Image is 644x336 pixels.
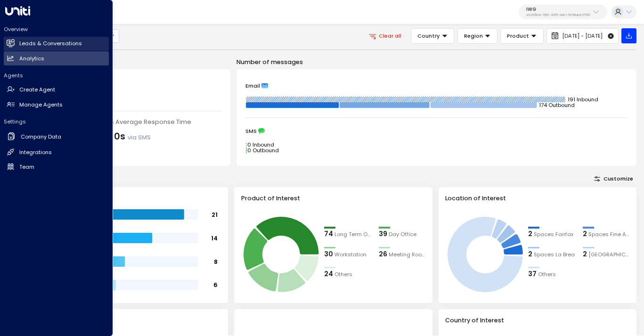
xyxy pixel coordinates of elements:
div: 30 [324,249,333,260]
span: Others [334,270,352,279]
a: Leads & Conversations [4,37,109,51]
span: Spaces Fairfax [534,230,573,238]
h2: Agents [4,72,109,79]
h2: Integrations [19,148,52,156]
p: Number of messages [236,57,636,66]
tspan: 0 Inbound [247,141,274,148]
div: 39Day Office [379,229,426,239]
div: 2Spaces City National Plaza [583,249,630,260]
div: Sales concierge agent's Average Response Time [39,117,221,126]
h2: Overview [4,25,109,33]
h3: Product of Interest [241,194,426,203]
h2: Analytics [19,55,44,63]
a: Manage Agents [4,98,109,112]
div: 2Spaces Fine Arts [583,229,630,239]
div: 26Meeting Room [379,249,426,260]
h2: Create Agent [19,86,55,94]
tspan: 6 [213,281,218,289]
p: e92915cb-7661-49f5-9dc1-5c58aae37760 [526,13,590,17]
h2: Leads & Conversations [19,40,82,48]
h3: Range of Area [37,316,221,325]
h3: Country of Interest [445,316,630,325]
h2: Team [19,163,34,171]
h2: Settings [4,118,109,125]
span: Region [464,32,483,40]
div: 26 [379,249,387,260]
h2: Manage Agents [19,101,63,109]
span: Product [507,32,529,40]
span: Country [417,32,440,40]
span: Day Office [389,230,416,238]
p: Engagement Metrics [30,57,230,66]
span: [DATE] - [DATE] [562,33,603,39]
div: 2 [528,229,532,239]
div: 37 [528,269,537,279]
div: 37Others [528,269,575,279]
tspan: 174 Outbound [539,101,575,109]
a: Integrations [4,145,109,159]
span: Email [245,82,260,89]
tspan: 14 [211,234,218,242]
h3: Location of Interest [445,194,630,203]
tspan: 21 [212,210,218,218]
div: 39 [379,229,387,239]
div: 2Spaces La Brea [528,249,575,260]
button: Customize [591,173,636,184]
span: Workstation [334,251,367,259]
div: 2 [528,249,532,260]
span: Long Term Office [334,230,371,238]
span: Spaces Fine Arts [588,230,630,238]
button: [DATE] - [DATE] [546,28,618,44]
a: Company Data [4,129,109,145]
button: Product [500,28,544,44]
h2: Company Data [21,133,61,141]
span: Others [538,270,556,279]
div: 24Others [324,269,371,279]
button: Country [411,28,455,44]
div: 30Workstation [324,249,371,260]
h3: Range of Team Size [37,194,221,203]
div: 74Long Term Office [324,229,371,239]
tspan: 8 [214,257,218,265]
a: Team [4,160,109,174]
span: Spaces La Brea [534,251,575,259]
div: 24 [324,269,333,279]
button: IWGe92915cb-7661-49f5-9dc1-5c58aae37760 [519,5,607,20]
span: Spaces City National Plaza [588,251,630,259]
a: Create Agent [4,83,109,97]
div: 2 [583,249,587,260]
div: 2 [583,229,587,239]
a: Analytics [4,51,109,66]
div: 74 [324,229,333,239]
div: 0s [114,130,151,144]
div: 2Spaces Fairfax [528,229,575,239]
button: Clear all [364,29,408,43]
div: SMS [245,128,628,134]
p: IWG [526,7,590,12]
span: Meeting Room [389,251,426,259]
div: Number of Inquiries [39,79,221,88]
button: Region [457,28,497,44]
tspan: 191 Inbound [568,96,598,103]
tspan: 0 Outbound [247,147,279,154]
span: via SMS [128,133,151,141]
